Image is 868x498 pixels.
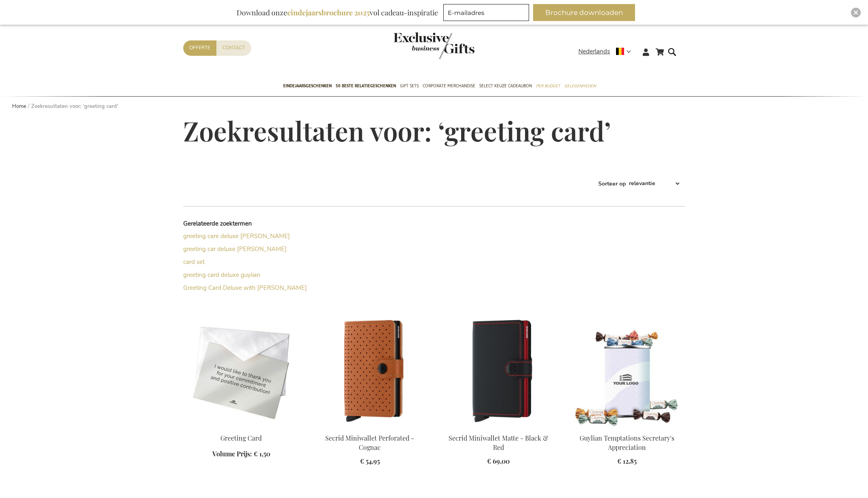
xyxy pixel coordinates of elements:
[443,4,531,23] form: marketing offers and promotions
[287,8,370,17] b: eindejaarsbrochure 2025
[12,103,26,110] a: Home
[598,179,626,187] label: Sorteer op
[449,434,548,452] a: Secrid Miniwallet Matte - Black & Red
[578,47,610,56] span: Nederlands
[233,4,442,21] div: Download onze vol cadeau-inspiratie
[423,82,475,90] span: Corporate Merchandise
[479,82,532,90] span: Select Keuze Cadeaubon
[443,4,529,21] input: E-mailadres
[487,457,510,465] span: € 69,00
[440,424,556,431] a: Secrid Miniwallet Matte Black Red
[578,47,636,56] div: Nederlands
[394,32,434,59] a: store logo
[220,434,262,442] a: Greeting Card
[440,314,556,427] img: Secrid Miniwallet Matte Black Red
[400,82,419,90] span: Gift Sets
[336,82,396,90] span: 50 beste relatiegeschenken
[212,449,252,458] span: Volume Prijs:
[580,434,674,452] a: Guylian Temptations Secretary's Appreciation
[183,245,287,253] a: greeting car deluxe [PERSON_NAME]
[569,314,685,427] img: Guylian Temptations Secretary's Appreciation
[569,424,685,431] a: Guylian Temptations Secretary's Appreciation
[853,10,858,15] img: Close
[216,40,251,55] a: Contact
[312,314,428,427] img: Secrid Miniwallet Perforated Cognac
[564,82,596,90] span: Gelegenheden
[183,424,299,431] a: Greeting Card
[183,219,309,228] dt: Gerelateerde zoektermen
[851,8,861,17] div: Close
[533,4,635,21] button: Brochure downloaden
[183,271,260,279] a: greeting card deluxe guylian
[212,449,270,459] a: Volume Prijs: € 1,50
[536,82,560,90] span: Per Budget
[283,82,332,90] span: Eindejaarsgeschenken
[183,40,216,55] a: Offerte
[183,284,307,292] a: Greeting Card Deluxe with [PERSON_NAME]
[183,258,205,266] a: card set
[183,314,299,427] img: Greeting Card
[394,32,474,59] img: Exclusive Business gifts logo
[254,449,270,458] span: € 1,50
[617,457,637,465] span: € 12,85
[360,457,380,465] span: € 54,95
[183,113,611,148] span: Zoekresultaten voor: ‘greeting card’
[325,434,414,452] a: Secrid Miniwallet Perforated - Cognac
[31,103,118,110] strong: Zoekresultaten voor: ‘greeting card’
[312,424,428,431] a: Secrid Miniwallet Perforated Cognac
[183,232,290,240] a: greeting care deluxe [PERSON_NAME]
